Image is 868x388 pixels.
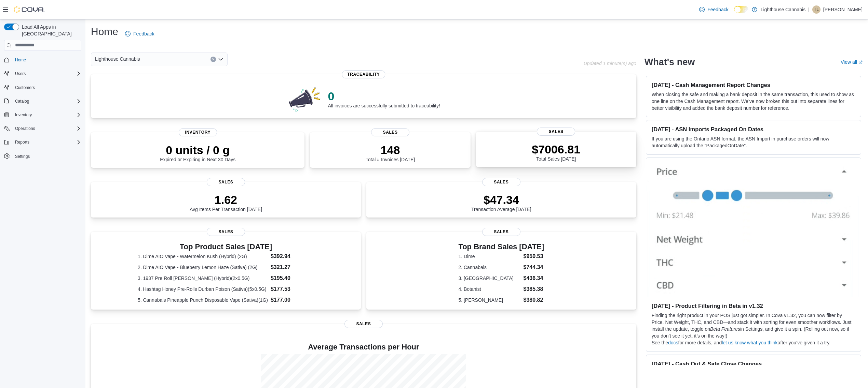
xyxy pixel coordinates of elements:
[287,85,323,113] img: 0
[458,286,520,293] dt: 4. Botanist
[12,111,81,119] span: Inventory
[15,85,35,90] span: Customers
[342,70,385,78] span: Traceability
[12,124,81,133] span: Operations
[344,320,383,328] span: Sales
[523,252,544,260] dd: $950.53
[138,253,268,260] dt: 1. Dime AIO Vape - Watermelon Kush (Hybrid) (2G)
[190,193,262,212] div: Avg Items Per Transaction [DATE]
[12,152,81,160] span: Settings
[366,143,415,157] p: 148
[15,99,29,104] span: Catalog
[12,138,32,146] button: Reports
[1,124,84,133] button: Operations
[523,263,544,271] dd: $744.34
[12,83,81,92] span: Customers
[133,30,154,37] span: Feedback
[15,71,26,76] span: Users
[211,57,216,62] button: Clear input
[1,69,84,78] button: Users
[652,126,855,133] h3: [DATE] - ASN Imports Packaged On Dates
[1,83,84,92] button: Customers
[160,143,235,157] p: 0 units / 0 g
[1,110,84,120] button: Inventory
[12,152,32,161] a: Settings
[328,89,440,103] p: 0
[207,178,245,186] span: Sales
[458,297,520,303] dt: 5. [PERSON_NAME]
[808,5,810,14] p: |
[668,340,678,345] a: docs
[12,97,81,105] span: Catalog
[458,264,520,271] dt: 2. Cannabals
[812,5,820,14] div: Tim Li
[523,285,544,293] dd: $385.38
[696,3,731,16] a: Feedback
[458,243,544,251] h3: Top Brand Sales [DATE]
[1,55,84,65] button: Home
[471,193,531,207] p: $47.34
[207,228,245,236] span: Sales
[858,60,863,64] svg: External link
[734,6,748,13] input: Dark Mode
[15,112,32,118] span: Inventory
[15,126,35,131] span: Operations
[138,264,268,271] dt: 2. Dime AIO Vape - Blueberry Lemon Haze (Sativa) (2G)
[707,6,728,13] span: Feedback
[523,274,544,282] dd: $436.34
[12,56,29,64] a: Home
[1,96,84,106] button: Catalog
[652,360,855,367] h3: [DATE] - Cash Out & Safe Close Changes
[482,178,520,186] span: Sales
[271,274,314,282] dd: $195.40
[271,252,314,260] dd: $392.94
[96,343,631,351] h4: Average Transactions per Hour
[652,81,855,88] h3: [DATE] - Cash Management Report Changes
[190,193,262,207] p: 1.62
[645,57,695,68] h2: What's new
[271,296,314,304] dd: $177.00
[138,275,268,282] dt: 3. 1937 Pre Roll [PERSON_NAME] (Hybrid)(2x0.5G)
[823,5,863,14] p: [PERSON_NAME]
[14,6,44,13] img: Cova
[652,302,855,309] h3: [DATE] - Product Filtering in Beta in v1.32
[12,111,35,119] button: Inventory
[523,296,544,304] dd: $380.82
[814,5,819,14] span: TL
[4,52,81,179] nav: Complex example
[734,13,734,13] span: Dark Mode
[15,154,30,159] span: Settings
[138,297,268,303] dt: 5. Cannabals Pineapple Punch Disposable Vape (Sativa)(1G)
[12,84,38,92] a: Customers
[15,139,29,145] span: Reports
[138,286,268,293] dt: 4. Hashtag Honey Pre-Rolls Durban Poison (Sativa)(5x0.5G)
[91,25,118,39] h1: Home
[218,57,223,62] button: Open list of options
[761,5,806,14] p: Lighthouse Cannabis
[12,70,81,78] span: Users
[584,61,636,66] p: Updated 1 minute(s) ago
[366,143,415,162] div: Total # Invoices [DATE]
[482,228,520,236] span: Sales
[471,193,531,212] div: Transaction Average [DATE]
[328,89,440,108] div: All invoices are successfully submitted to traceability!
[458,253,520,260] dt: 1. Dime
[19,24,81,37] span: Load All Apps in [GEOGRAPHIC_DATA]
[271,285,314,293] dd: $177.53
[12,56,81,64] span: Home
[537,128,575,136] span: Sales
[652,91,855,111] p: When closing the safe and making a bank deposit in the same transaction, this used to show as one...
[652,339,855,346] p: See the for more details, and after you’ve given it a try.
[652,135,855,149] p: If you are using the Ontario ASN format, the ASN Import in purchase orders will now automatically...
[1,151,84,161] button: Settings
[12,124,38,133] button: Operations
[371,128,409,136] span: Sales
[458,275,520,282] dt: 3. [GEOGRAPHIC_DATA]
[1,137,84,147] button: Reports
[12,138,81,146] span: Reports
[12,70,28,78] button: Users
[841,59,863,65] a: View allExternal link
[15,57,26,63] span: Home
[160,143,235,162] div: Expired or Expiring in Next 30 Days
[271,263,314,271] dd: $321.27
